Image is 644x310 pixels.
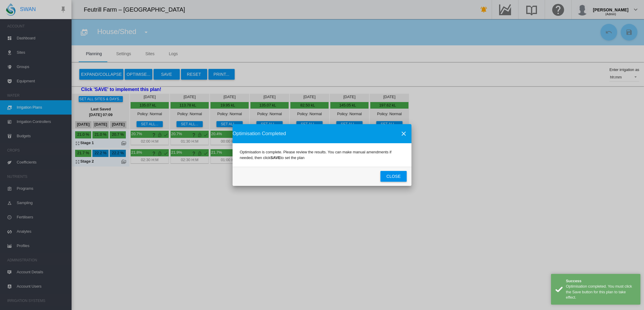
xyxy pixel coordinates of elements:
md-icon: icon-close [400,130,407,137]
button: Close [380,171,407,182]
b: SAVE [270,155,281,160]
md-dialog: Optimisation is ... [233,124,411,186]
div: Success [566,278,636,284]
button: icon-close [398,128,410,140]
div: Optimisation completed. You must click the Save button for this plan to take effect. [566,284,636,300]
span: Optimisation Completed [233,130,286,137]
p: Optimisation is complete. Please review the results. You can make manual amendments if needed, th... [240,149,404,160]
div: Success Optimisation completed. You must click the Save button for this plan to take effect. [551,274,640,305]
